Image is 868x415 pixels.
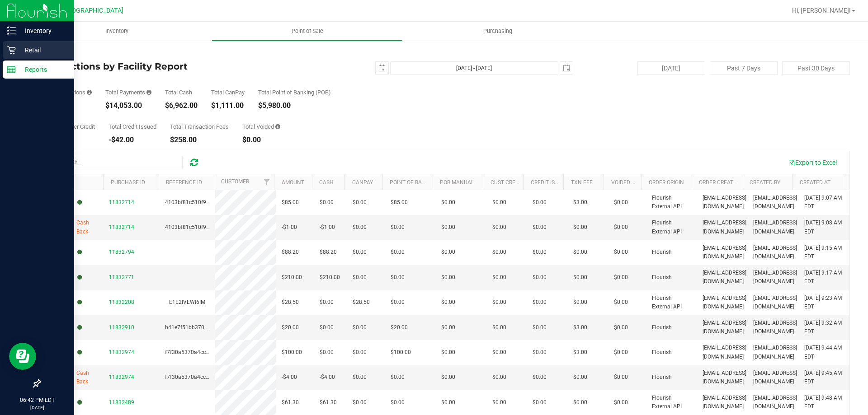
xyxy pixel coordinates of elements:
span: $0.00 [614,348,628,357]
span: [DATE] 9:07 AM EDT [804,194,844,211]
span: -$4.00 [320,373,335,382]
span: [EMAIL_ADDRESS][DOMAIN_NAME] [753,344,797,361]
span: $0.00 [533,373,547,382]
span: $88.20 [320,248,337,256]
span: [EMAIL_ADDRESS][DOMAIN_NAME] [753,319,797,336]
span: $0.00 [573,273,587,282]
span: $28.50 [353,298,370,307]
span: $210.00 [320,273,340,282]
span: [DATE] 9:23 AM EDT [804,294,844,311]
span: $0.00 [614,398,628,407]
span: $0.00 [441,298,455,307]
div: $1,111.00 [211,102,245,109]
span: 11832910 [109,324,134,331]
button: [DATE] [637,61,705,75]
span: $0.00 [614,248,628,256]
p: [DATE] [4,404,70,411]
span: 11832974 [109,349,134,355]
span: [DATE] 9:44 AM EDT [804,344,844,361]
span: $20.00 [282,323,299,332]
span: 4103bf81c510f96672170a5dd5831a4f [165,224,262,230]
span: $0.00 [441,323,455,332]
span: 11832771 [109,274,134,280]
button: Past 30 Days [782,61,850,75]
span: $0.00 [614,198,628,207]
span: [DATE] 9:32 AM EDT [804,319,844,336]
span: $0.00 [533,198,547,207]
i: Sum of all voided payment transaction amounts, excluding tips and transaction fees. [275,124,280,130]
span: f7f30a5370a4ccf5858c2c7c679cae58 [165,349,259,355]
span: 11832714 [109,224,134,230]
span: Flourish [652,248,672,256]
span: $0.00 [353,323,367,332]
span: $100.00 [391,348,411,357]
span: $0.00 [533,248,547,256]
a: Order Origin [649,179,684,186]
span: $85.00 [282,198,299,207]
span: $0.00 [391,223,405,232]
span: Flourish [652,348,672,357]
a: Credit Issued [531,179,568,186]
span: $0.00 [391,248,405,256]
a: Point of Banking (POB) [390,179,454,186]
span: $0.00 [573,223,587,232]
div: -$42.00 [108,136,156,144]
span: $3.00 [573,323,587,332]
a: Filter [259,174,274,190]
span: $88.20 [282,248,299,256]
a: POB Manual [440,179,474,186]
span: 11832489 [109,399,134,406]
span: Flourish [652,373,672,382]
span: $0.00 [353,348,367,357]
div: $258.00 [170,136,229,144]
span: Flourish External API [652,219,692,236]
span: $0.00 [353,223,367,232]
button: Past 7 Days [710,61,778,75]
span: Flourish [652,323,672,332]
span: 11832974 [109,374,134,380]
span: [EMAIL_ADDRESS][DOMAIN_NAME] [703,369,746,386]
span: $0.00 [391,273,405,282]
span: [EMAIL_ADDRESS][DOMAIN_NAME] [753,219,797,236]
span: $0.00 [492,273,506,282]
p: Reports [16,64,70,75]
span: [EMAIL_ADDRESS][DOMAIN_NAME] [753,369,797,386]
a: CanPay [352,179,373,186]
a: Purchase ID [111,179,145,186]
span: $0.00 [320,298,334,307]
span: [EMAIL_ADDRESS][DOMAIN_NAME] [703,394,746,411]
span: $0.00 [492,198,506,207]
div: $5,980.00 [258,102,331,109]
div: Total CanPay [211,89,245,95]
span: $0.00 [492,223,506,232]
span: $0.00 [391,398,405,407]
span: $0.00 [441,348,455,357]
div: Total Point of Banking (POB) [258,89,331,95]
p: Retail [16,45,70,56]
a: Reference ID [166,179,202,186]
i: Sum of all successful, non-voided payment transaction amounts, excluding tips and transaction fees. [146,89,151,95]
a: Voided Payment [611,179,656,186]
h4: Transactions by Facility Report [40,61,310,71]
span: -$1.00 [282,223,297,232]
span: $0.00 [614,373,628,382]
span: [DATE] 9:15 AM EDT [804,244,844,261]
span: $0.00 [441,273,455,282]
a: Created By [750,179,780,186]
span: $61.30 [320,398,337,407]
span: $0.00 [492,298,506,307]
inline-svg: Inventory [7,26,16,35]
span: $0.00 [533,273,547,282]
span: $0.00 [492,248,506,256]
span: [EMAIL_ADDRESS][DOMAIN_NAME] [703,219,746,236]
span: Purchasing [471,27,524,35]
inline-svg: Retail [7,46,16,55]
span: $0.00 [441,223,455,232]
span: $0.00 [441,248,455,256]
span: 11832794 [109,249,134,255]
span: Inventory [93,27,141,35]
span: Flourish External API [652,294,692,311]
iframe: Resource center [9,343,36,370]
span: [EMAIL_ADDRESS][DOMAIN_NAME] [703,244,746,261]
span: $0.00 [492,323,506,332]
